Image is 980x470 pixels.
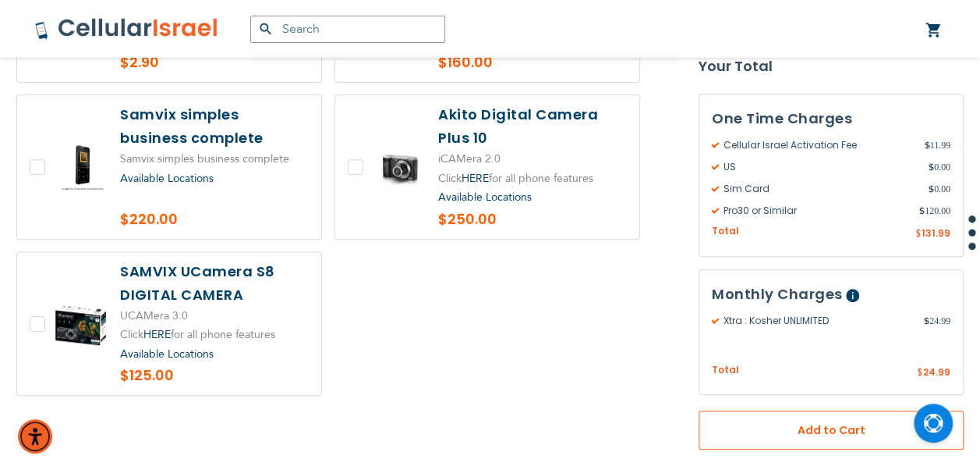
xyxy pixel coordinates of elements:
[712,363,739,378] span: Total
[250,16,445,43] input: Search
[18,419,52,454] div: Accessibility Menu
[712,138,924,152] span: Cellular Israel Activation Fee
[929,182,934,196] span: $
[924,138,950,152] span: 11.99
[922,226,950,240] span: 131.99
[712,160,929,174] span: US
[120,171,214,186] a: Available Locations
[712,204,919,218] span: Pro30 or Similar
[712,224,739,239] span: Total
[699,411,964,450] button: Add to Cart
[712,314,924,328] span: Xtra : Kosher UNLIMITED
[923,365,950,379] span: 24.99
[750,422,912,439] span: Add to Cart
[846,289,859,302] span: Help
[34,17,219,41] img: Cellular Israel
[712,107,950,130] h3: One Time Charges
[929,160,934,174] span: $
[699,55,964,78] strong: Your Total
[929,182,950,196] span: 0.00
[917,366,923,380] span: $
[929,160,950,174] span: 0.00
[462,171,489,186] a: HERE
[919,204,925,218] span: $
[438,190,532,205] a: Available Locations
[712,182,929,196] span: Sim Card
[919,204,950,218] span: 120.00
[924,138,929,152] span: $
[915,227,922,241] span: $
[924,314,929,328] span: $
[712,284,843,304] span: Monthly Charges
[120,347,214,361] a: Available Locations
[143,327,171,342] a: HERE
[924,314,950,328] span: 24.99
